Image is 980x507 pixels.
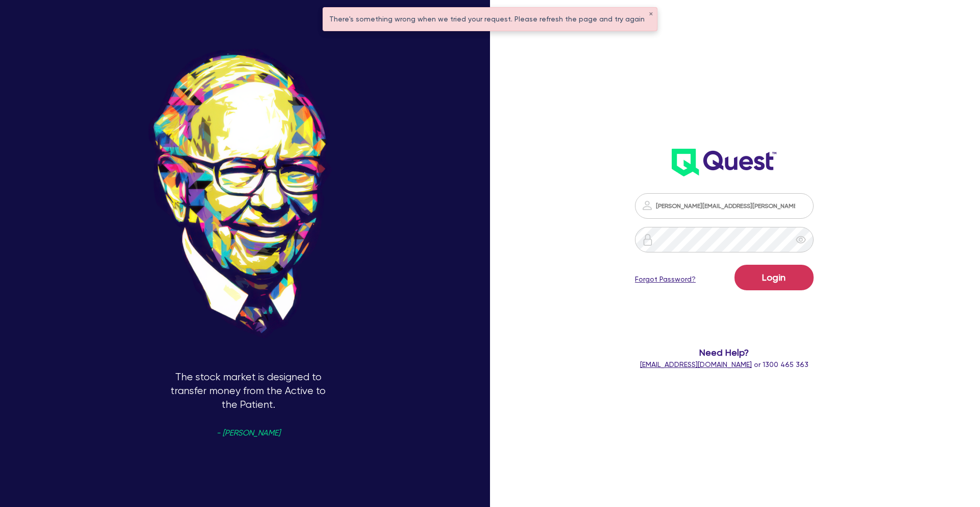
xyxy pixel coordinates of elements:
[649,12,653,17] button: ✕
[593,345,855,359] span: Need Help?
[635,274,696,285] a: Forgot Password?
[216,429,280,437] span: - [PERSON_NAME]
[734,265,814,290] button: Login
[641,199,653,212] img: icon-password
[635,193,814,219] input: Email address
[642,234,654,246] img: icon-password
[640,360,808,368] span: or 1300 465 363
[323,8,657,31] div: There's something wrong when we tried your request. Please refresh the page and try again
[640,360,752,368] a: [EMAIL_ADDRESS][DOMAIN_NAME]
[672,149,776,176] img: wH2k97JdezQIQAAAABJRU5ErkJggg==
[796,235,806,245] span: eye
